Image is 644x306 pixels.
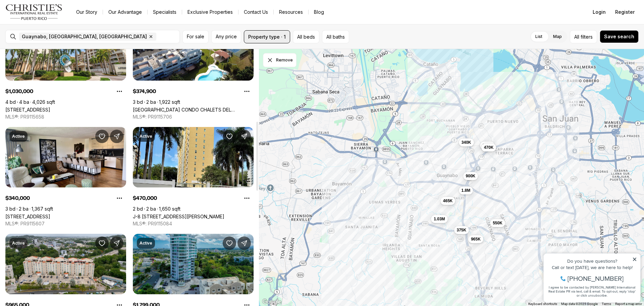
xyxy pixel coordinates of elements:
button: Allfilters [570,30,597,43]
button: For sale [182,30,209,43]
span: All [574,33,579,40]
button: Any price [211,30,241,43]
p: Active [12,241,25,246]
button: Save Property: 229 - 2 [95,130,109,143]
button: 235K [480,141,495,149]
a: Ave Parque de los Ninos CONDO CHALETS DEL PARQUE #4 B 6, GUAYNABO PR, 00969 [133,107,254,113]
span: 340K [462,140,471,145]
button: Save search [600,30,639,43]
span: 465K [443,198,453,204]
span: 470K [484,145,494,150]
p: Active [12,134,25,139]
label: List [530,31,548,43]
span: Login [593,9,606,15]
button: Share Property [110,236,123,250]
button: 1.03M [431,215,447,223]
p: Active [140,241,152,246]
a: Our Story [71,7,103,17]
button: Login [589,5,610,19]
label: Map [548,31,567,43]
a: Resources [274,7,308,17]
button: All baths [322,30,349,43]
button: Property options [113,191,126,205]
button: Share Property [237,130,251,143]
div: Call or text [DATE], we are here to help! [7,21,97,26]
span: Any price [216,34,237,39]
button: 470K [481,143,496,151]
a: Our Advantage [103,7,147,17]
span: 900K [466,173,476,179]
a: Blog [309,7,329,17]
span: Save search [604,34,634,39]
span: 1.03M [434,216,445,222]
span: I agree to be contacted by [PERSON_NAME] International Real Estate PR via text, call & email. To ... [8,41,96,54]
span: For sale [187,34,204,39]
button: 1.8M [459,186,473,194]
span: 235K [483,143,492,148]
button: 375K [454,226,469,234]
a: 1 PALMA REAL AVE. #2 A6, GUAYNABO PR, 00969 [5,107,50,113]
img: logo [5,4,63,20]
span: Guaynabo, [GEOGRAPHIC_DATA], [GEOGRAPHIC_DATA] [22,34,147,39]
a: 229 - 2, GUAYNABO PR, 00966 [5,214,50,219]
span: 375K [457,227,467,233]
button: 340K [459,138,474,146]
span: filters [581,33,593,40]
button: Share Property [237,236,251,250]
button: Dismiss drawing [263,53,297,67]
button: Register [611,5,639,19]
button: Save Property: 14 CARR 833 #1701-1702 [223,236,236,250]
div: Do you have questions? [7,15,97,20]
span: 550K [493,220,502,226]
button: Save Property: J-8 AVENIDA SAN PATRICIO #9B [223,130,236,143]
button: 550K [490,219,505,227]
a: Exclusive Properties [182,7,238,17]
button: Property options [240,191,254,205]
button: 900K [463,172,478,180]
button: Save Property: 404 CALLE UNION #217 [95,236,109,250]
button: Property options [240,85,254,98]
button: Property options [113,85,126,98]
button: 465K [440,197,455,205]
button: All beds [293,30,319,43]
p: Active [140,134,152,139]
button: Property type · 1 [244,30,290,43]
button: Share Property [110,130,123,143]
span: 965K [471,236,481,242]
button: Contact Us [238,7,273,17]
span: Register [615,9,635,15]
button: 965K [468,235,483,243]
span: [PHONE_NUMBER] [28,32,84,38]
a: Specialists [148,7,182,17]
a: J-8 AVENIDA SAN PATRICIO #9B, GUAYNABO PR, 00968 [133,214,224,219]
span: 1.8M [462,188,471,193]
